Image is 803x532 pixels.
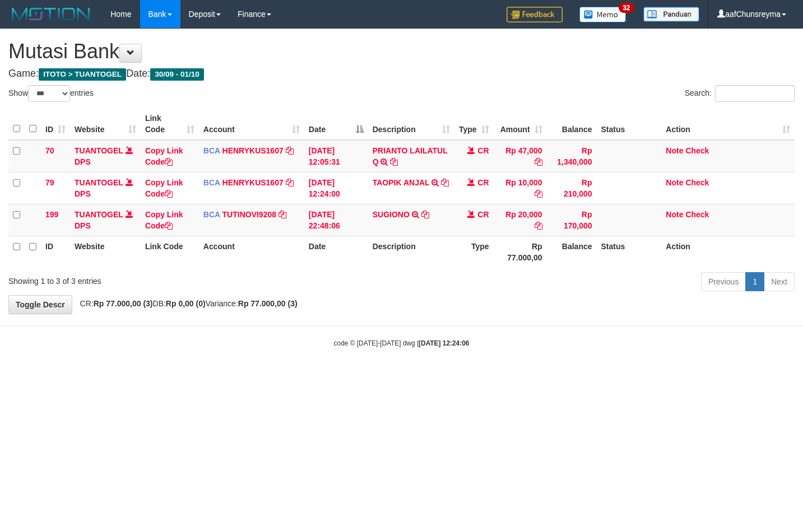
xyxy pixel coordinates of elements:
[373,210,410,219] a: SUGIONO
[304,172,368,204] td: [DATE] 12:24:00
[8,40,795,63] h1: Mutasi Bank
[685,146,709,155] a: Check
[597,236,662,268] th: Status
[661,236,795,268] th: Action
[547,140,597,172] td: Rp 1,340,000
[535,221,542,230] a: Copy Rp 20,000 to clipboard
[368,236,454,268] th: Description
[70,172,141,204] td: DPS
[304,140,368,172] td: [DATE] 12:05:31
[166,299,206,308] strong: Rp 0,00 (0)
[334,339,470,347] small: code © [DATE]-[DATE] dwg |
[477,178,489,187] span: CR
[203,210,220,219] span: BCA
[685,85,795,102] label: Search:
[454,236,494,268] th: Type
[279,210,286,219] a: Copy TUTINOVI9208 to clipboard
[304,204,368,236] td: [DATE] 22:48:06
[547,204,597,236] td: Rp 170,000
[94,299,153,308] strong: Rp 77.000,00 (3)
[286,146,294,155] a: Copy HENRYKUS1607 to clipboard
[41,236,70,268] th: ID
[685,210,709,219] a: Check
[286,178,294,187] a: Copy HENRYKUS1607 to clipboard
[477,210,489,219] span: CR
[203,146,220,155] span: BCA
[745,272,764,291] a: 1
[45,146,54,155] span: 70
[141,108,199,140] th: Link Code: activate to sort column ascending
[507,7,563,22] img: Feedback.jpg
[666,210,683,219] a: Note
[41,108,70,140] th: ID: activate to sort column ascending
[373,178,430,187] a: TAOPIK ANJAL
[28,85,70,102] select: Showentries
[368,108,454,140] th: Description: activate to sort column ascending
[419,339,469,347] strong: [DATE] 12:24:06
[70,108,141,140] th: Website: activate to sort column ascending
[666,146,683,155] a: Note
[150,68,204,81] span: 30/09 - 01/10
[222,210,276,219] a: TUTINOVI9208
[390,157,398,166] a: Copy PRIANTO LAILATUL Q to clipboard
[8,85,94,102] label: Show entries
[75,210,123,219] a: TUANTOGEL
[764,272,795,291] a: Next
[8,6,94,22] img: MOTION_logo.png
[70,204,141,236] td: DPS
[199,236,304,268] th: Account
[75,299,298,308] span: CR: DB: Variance:
[535,189,542,198] a: Copy Rp 10,000 to clipboard
[8,295,72,314] a: Toggle Descr
[547,172,597,204] td: Rp 210,000
[494,236,547,268] th: Rp 77.000,00
[421,210,429,219] a: Copy SUGIONO to clipboard
[547,236,597,268] th: Balance
[70,140,141,172] td: DPS
[685,178,709,187] a: Check
[75,146,123,155] a: TUANTOGEL
[477,146,489,155] span: CR
[494,108,547,140] th: Amount: activate to sort column ascending
[494,172,547,204] td: Rp 10,000
[304,236,368,268] th: Date
[597,108,662,140] th: Status
[619,3,634,13] span: 32
[145,146,183,166] a: Copy Link Code
[494,140,547,172] td: Rp 47,000
[661,108,795,140] th: Action: activate to sort column ascending
[373,146,448,166] a: PRIANTO LAILATUL Q
[75,178,123,187] a: TUANTOGEL
[441,178,449,187] a: Copy TAOPIK ANJAL to clipboard
[8,271,326,287] div: Showing 1 to 3 of 3 entries
[494,204,547,236] td: Rp 20,000
[8,68,795,80] h4: Game: Date:
[701,272,746,291] a: Previous
[643,7,699,22] img: panduan.png
[145,210,183,230] a: Copy Link Code
[203,178,220,187] span: BCA
[535,157,542,166] a: Copy Rp 47,000 to clipboard
[304,108,368,140] th: Date: activate to sort column descending
[70,236,141,268] th: Website
[199,108,304,140] th: Account: activate to sort column ascending
[222,178,284,187] a: HENRYKUS1607
[141,236,199,268] th: Link Code
[547,108,597,140] th: Balance
[145,178,183,198] a: Copy Link Code
[579,7,626,22] img: Button%20Memo.svg
[45,210,58,219] span: 199
[715,85,795,102] input: Search:
[666,178,683,187] a: Note
[39,68,126,81] span: ITOTO > TUANTOGEL
[45,178,54,187] span: 79
[222,146,284,155] a: HENRYKUS1607
[238,299,298,308] strong: Rp 77.000,00 (3)
[454,108,494,140] th: Type: activate to sort column ascending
